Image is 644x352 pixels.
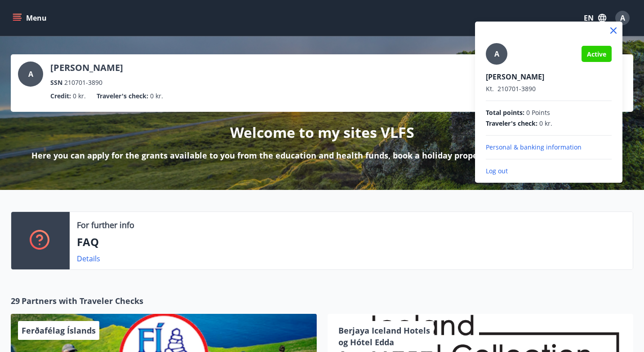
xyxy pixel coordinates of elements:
span: 0 kr. [539,119,552,128]
span: A [494,49,499,59]
p: [PERSON_NAME] [486,72,612,82]
p: 210701-3890 [486,84,612,93]
p: Personal & banking information [486,143,612,152]
span: 0 Points [526,108,550,117]
span: Kt. [486,84,494,93]
span: Total points : [486,108,524,117]
p: Log out [486,167,612,176]
span: Active [587,50,606,58]
span: Traveler's check : [486,119,537,128]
